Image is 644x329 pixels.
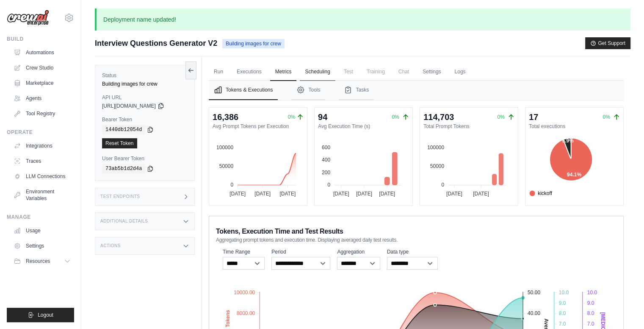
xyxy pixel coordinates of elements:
span: Tokens, Execution Time and Test Results [216,226,343,237]
span: 0% [392,114,399,120]
span: Logout [38,312,53,318]
span: 0% [288,114,295,120]
tspan: 7.0 [587,321,594,327]
tspan: 10.0 [559,289,569,295]
a: Executions [232,63,267,81]
dt: Avg Prompt Tokens per Execution [213,123,304,130]
tspan: [DATE] [379,191,395,197]
tspan: [DATE] [254,191,271,197]
label: Data type [387,248,438,255]
span: [URL][DOMAIN_NAME] [102,103,156,109]
button: Get Support [585,37,630,49]
label: Aggregation [337,248,380,255]
tspan: 7.0 [559,321,566,327]
span: Building images for crew [222,39,285,48]
tspan: 9.0 [587,300,594,306]
label: Bearer Token [102,116,188,123]
tspan: 600 [322,145,330,151]
tspan: 50.00 [528,289,540,295]
a: Metrics [270,63,297,81]
nav: Tabs [209,81,624,100]
button: Tasks [339,81,374,100]
a: Agents [10,92,74,105]
a: Run [209,63,228,81]
span: kickoff [529,190,552,197]
div: 16,386 [213,111,238,123]
tspan: 9.0 [559,300,566,306]
tspan: 10.0 [587,289,597,295]
a: Settings [10,239,74,253]
tspan: [DATE] [473,191,489,197]
div: 114,703 [423,111,454,123]
tspan: 100000 [216,145,233,151]
tspan: [DATE] [279,191,296,197]
button: Logout [7,308,74,322]
button: Tools [291,81,325,100]
div: Build [7,36,74,42]
tspan: [DATE] [333,191,349,197]
span: Chat is not available until the deployment is complete [393,63,414,80]
button: Tokens & Executions [209,81,278,100]
img: Logo [7,10,49,26]
a: LLM Connections [10,170,74,183]
a: Marketplace [10,76,74,90]
a: Usage [10,224,74,237]
tspan: 50000 [219,163,234,169]
a: Environment Variables [10,185,74,205]
span: 0% [603,114,610,120]
div: Building images for crew [102,81,188,87]
a: Traces [10,154,74,168]
tspan: [DATE] [446,191,462,197]
span: Test [339,63,358,80]
button: Resources [10,254,74,268]
label: Status [102,72,188,79]
tspan: 100000 [427,145,444,151]
label: Time Range [223,248,265,255]
a: Integrations [10,139,74,153]
dt: Avg Execution Time (s) [318,123,409,130]
a: Reset Token [102,138,137,148]
tspan: 0 [327,182,330,188]
h3: Test Endpoints [100,194,140,199]
tspan: 0 [230,182,233,188]
div: 17 [529,111,538,123]
tspan: 400 [322,157,330,163]
a: Crew Studio [10,61,74,75]
span: Interview Questions Generator V2 [95,37,217,49]
code: 73ab5b1d2d4a [102,164,145,174]
a: Tool Registry [10,107,74,120]
tspan: 50000 [430,163,445,169]
span: 0% [497,114,504,120]
tspan: 8000.00 [237,310,255,316]
tspan: 40.00 [528,310,540,316]
h3: Additional Details [100,219,148,224]
a: Logs [449,63,470,81]
tspan: 8.0 [587,310,594,316]
tspan: [DATE] [356,191,372,197]
dt: Total executions [529,123,620,130]
tspan: 0 [441,182,444,188]
div: Manage [7,214,74,220]
a: Settings [417,63,446,81]
a: Automations [10,46,74,59]
span: Resources [26,258,50,265]
tspan: 200 [322,170,330,176]
label: User Bearer Token [102,155,188,162]
span: Aggregating prompt tokens and execution time. Displaying averaged daily test results. [216,237,398,243]
dt: Total Prompt Tokens [423,123,514,130]
div: 94 [318,111,327,123]
label: Period [271,248,330,255]
label: API URL [102,94,188,101]
a: Scheduling [300,63,335,81]
tspan: 10000.00 [234,289,255,295]
span: Training is not available until the deployment is complete [362,63,390,80]
h3: Actions [100,243,121,248]
tspan: 8.0 [559,310,566,316]
p: Deployment name updated! [95,8,630,31]
tspan: [DATE] [229,191,246,197]
div: Operate [7,129,74,136]
code: 1440db12054d [102,125,145,135]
